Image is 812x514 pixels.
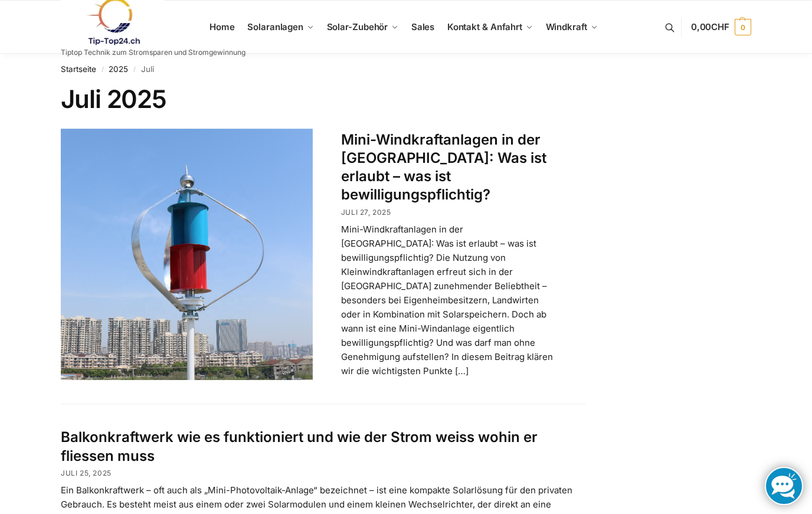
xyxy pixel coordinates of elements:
[61,84,585,114] h1: Juli 2025
[96,65,109,74] span: /
[61,428,538,464] a: Balkonkraftwerk wie es funktioniert und wie der Strom weiss wohin er fliessen muss
[541,1,603,54] a: Windkraft
[735,19,751,35] span: 0
[406,1,439,54] a: Sales
[61,54,751,84] nav: Breadcrumb
[546,21,587,32] span: Windkraft
[341,208,391,217] time: Juli 27, 2025
[327,21,388,32] span: Solar-Zubehör
[411,21,435,32] span: Sales
[61,469,112,477] time: Juli 25, 2025
[322,1,403,54] a: Solar-Zubehör
[128,65,140,74] span: /
[447,21,522,32] span: Kontakt & Anfahrt
[109,64,128,74] a: 2025
[341,131,546,204] a: Mini-Windkraftanlagen in der [GEOGRAPHIC_DATA]: Was ist erlaubt – was ist bewilligungspflichtig?
[442,1,538,54] a: Kontakt & Anfahrt
[61,49,245,56] p: Tiptop Technik zum Stromsparen und Stromgewinnung
[691,9,751,45] a: 0,00CHF 0
[247,21,303,32] span: Solaranlagen
[341,222,557,378] p: Mini-Windkraftanlagen in der [GEOGRAPHIC_DATA]: Was ist erlaubt – was ist bewilligungspflichtig? ...
[61,64,96,74] a: Startseite
[711,21,729,32] span: CHF
[243,1,319,54] a: Solaranlagen
[691,21,729,32] span: 0,00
